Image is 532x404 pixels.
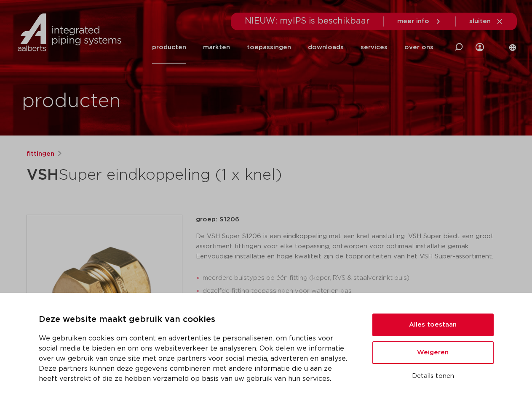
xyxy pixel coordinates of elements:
[27,167,59,183] strong: VSH
[196,231,506,262] p: De VSH Super S1206 is een eindkoppeling met een knel aansluiting. VSH Super biedt een groot assor...
[404,31,433,64] a: over ons
[27,162,343,188] h1: Super eindkoppeling (1 x knel)
[372,314,494,336] button: Alles toestaan
[397,18,429,24] span: meer info
[27,149,54,159] a: fittingen
[152,31,433,64] nav: Menu
[372,369,494,383] button: Details tonen
[308,31,344,64] a: downloads
[27,215,182,370] img: Product Image for VSH Super eindkoppeling (1 x knel)
[152,31,186,64] a: producten
[469,18,503,25] a: sluiten
[397,18,442,25] a: meer info
[203,271,506,285] li: meerdere buistypes op één fitting (koper, RVS & staalverzinkt buis)
[372,341,494,364] button: Weigeren
[203,284,506,298] li: dezelfde fitting toepassingen voor water en gas
[245,17,370,25] span: NIEUW: myIPS is beschikbaar
[361,31,388,64] a: services
[39,333,352,384] p: We gebruiken cookies om content en advertenties te personaliseren, om functies voor social media ...
[469,18,491,24] span: sluiten
[247,31,291,64] a: toepassingen
[39,313,352,327] p: Deze website maakt gebruik van cookies
[203,31,230,64] a: markten
[22,88,121,115] h1: producten
[196,215,506,225] p: groep: S1206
